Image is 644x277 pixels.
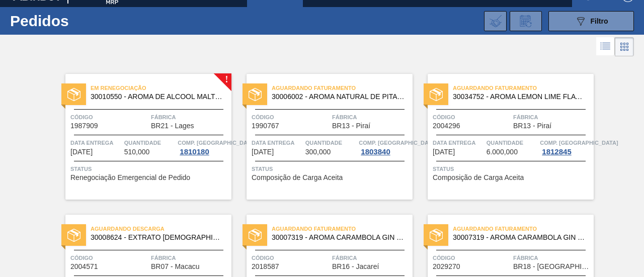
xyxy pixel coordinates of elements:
span: Comp. Carga [359,138,437,148]
span: Quantidade [487,138,538,148]
span: Fábrica [513,253,591,263]
span: Código [70,112,148,122]
span: BR16 - Jacareí [332,263,379,270]
span: 2029270 [433,263,460,270]
span: 30007319 - AROMA CARAMBOLA GIN TONIC [272,234,405,241]
span: Código [252,112,330,122]
span: Fábrica [332,112,410,122]
img: status [249,88,262,101]
span: 510,000 [124,148,150,156]
span: 2004296 [433,122,460,130]
span: 6.000,000 [487,148,518,156]
span: Aguardando Faturamento [272,224,413,234]
span: 30010550 - AROMA DE ALCOOL MALTE LH-066-507-0 [91,93,223,101]
span: 2004571 [70,263,98,270]
div: Visão em Lista [596,37,615,56]
img: status [430,229,443,242]
span: Fábrica [151,253,229,263]
a: Comp. [GEOGRAPHIC_DATA]1812845 [540,138,591,156]
div: Solicitação de Revisão de Pedidos [510,11,542,31]
span: Composição de Carga Aceita [433,174,524,181]
img: status [249,229,262,242]
span: BR21 - Lages [151,122,194,130]
span: Filtro [591,17,608,25]
span: Aguardando Faturamento [272,83,413,93]
span: Código [252,253,330,263]
div: 1812845 [540,148,573,156]
span: Status [252,164,410,174]
span: Código [433,253,511,263]
span: 30034752 - AROMA LEMON LIME FLAVOUR [453,93,586,101]
span: Status [70,164,229,174]
span: 30007319 - AROMA CARAMBOLA GIN TONIC [453,234,586,241]
span: Renegociação Emergencial de Pedido [70,174,190,181]
div: 1810180 [178,148,211,156]
a: Comp. [GEOGRAPHIC_DATA]1803840 [359,138,410,156]
span: Em renegociação [91,83,231,93]
span: Fábrica [513,112,591,122]
span: Aguardando Faturamento [453,224,594,234]
span: BR07 - Macacu [151,263,199,270]
h1: Pedidos [10,15,149,27]
span: Fábrica [151,112,229,122]
img: status [67,88,80,101]
span: BR18 - Pernambuco [513,263,591,270]
span: BR13 - Piraí [332,122,370,130]
span: 21/08/2025 [70,148,93,156]
a: !statusEm renegociação30010550 - AROMA DE ALCOOL MALTE LH-066-507-0Código1987909FábricaBR21 - Lag... [50,74,231,200]
button: Filtro [548,11,634,31]
span: Data entrega [252,138,303,148]
span: Código [433,112,511,122]
span: BR13 - Piraí [513,122,551,130]
span: Composição de Carga Aceita [252,174,343,181]
div: 1803840 [359,148,392,156]
span: Status [433,164,591,174]
span: Comp. Carga [178,138,256,148]
span: 1987909 [70,122,98,130]
span: Quantidade [124,138,176,148]
span: Comp. Carga [540,138,618,148]
span: Data entrega [70,138,122,148]
a: statusAguardando Faturamento30006002 - AROMA NATURAL DE PITAIA MIKESCódigo1990767FábricaBR13 - Pi... [231,74,413,200]
span: Aguardando Descarga [91,224,231,234]
a: statusAguardando Faturamento30034752 - AROMA LEMON LIME FLAVOURCódigo2004296FábricaBR13 - PiraíDa... [413,74,594,200]
img: status [430,88,443,101]
div: Importar Negociações dos Pedidos [484,11,507,31]
span: Data entrega [433,138,484,148]
span: 300,000 [305,148,331,156]
span: 1990767 [252,122,279,130]
span: 02/09/2025 [252,148,274,156]
span: 30006002 - AROMA NATURAL DE PITAIA MIKES [272,93,405,101]
span: 30008624 - EXTRATO AROMATICO WBMIX [91,234,223,241]
span: Quantidade [305,138,357,148]
a: Comp. [GEOGRAPHIC_DATA]1810180 [178,138,229,156]
span: 2018587 [252,263,279,270]
span: Aguardando Faturamento [453,83,594,93]
div: Visão em Cards [615,37,634,56]
img: status [67,229,80,242]
span: Fábrica [332,253,410,263]
span: Código [70,253,148,263]
span: 02/09/2025 [433,148,455,156]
